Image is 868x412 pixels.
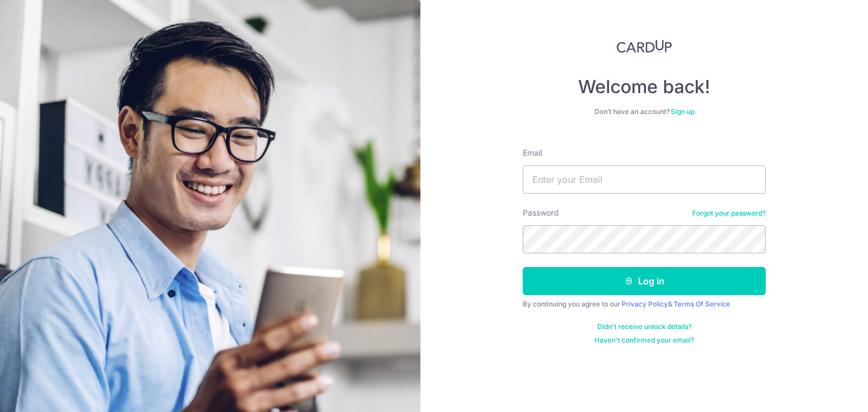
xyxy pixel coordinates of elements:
[523,165,766,194] input: Enter your Email
[523,147,542,159] label: Email
[523,300,766,309] div: By continuing you agree to our &
[523,107,766,116] div: Don’t have an account?
[523,207,559,218] label: Password
[622,300,668,308] a: Privacy Policy
[523,267,766,295] button: Log in
[671,107,695,116] a: Sign up
[594,336,694,345] a: Haven't confirmed your email?
[674,300,730,308] a: Terms Of Service
[523,76,766,98] h4: Welcome back!
[597,322,692,331] a: Didn't receive unlock details?
[692,209,766,218] a: Forgot your password?
[617,40,672,53] img: CardUp Logo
